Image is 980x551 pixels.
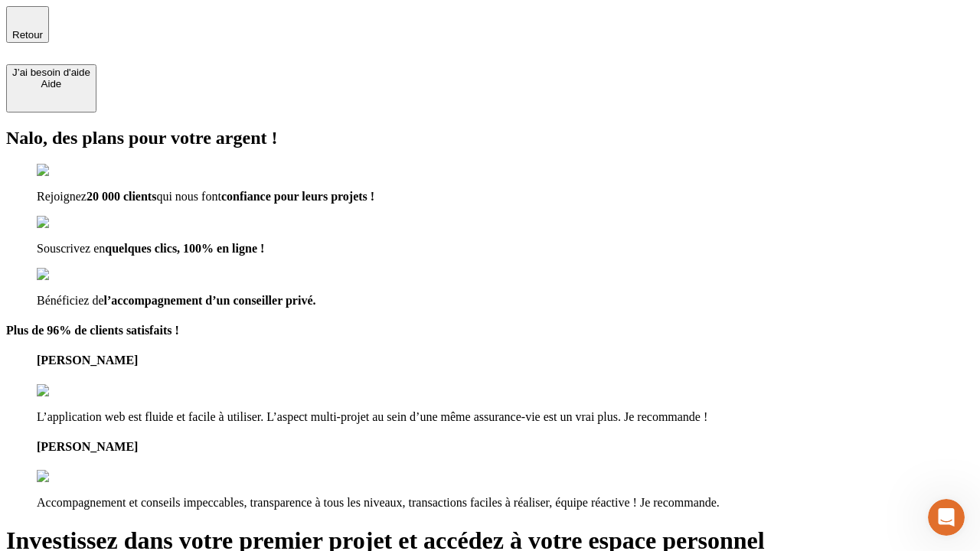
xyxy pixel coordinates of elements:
h4: [PERSON_NAME] [37,440,974,454]
span: 20 000 clients [87,190,157,203]
h2: Nalo, des plans pour votre argent ! [6,128,974,148]
span: Rejoignez [37,190,87,203]
h4: Plus de 96% de clients satisfaits ! [6,324,974,337]
span: Bénéficiez de [37,294,104,307]
img: checkmark [37,164,103,178]
img: reviews stars [37,384,113,398]
span: quelques clics, 100% en ligne ! [105,242,264,255]
iframe: Intercom live chat [928,499,965,536]
span: l’accompagnement d’un conseiller privé. [104,294,316,307]
button: Retour [6,6,49,43]
span: Souscrivez en [37,242,105,255]
div: J’ai besoin d'aide [12,67,90,78]
img: checkmark [37,216,103,230]
span: confiance pour leurs projets ! [221,190,374,203]
img: reviews stars [37,470,113,484]
div: Aide [12,78,90,90]
span: qui nous font [156,190,220,203]
p: Accompagnement et conseils impeccables, transparence à tous les niveaux, transactions faciles à r... [37,496,974,510]
p: L’application web est fluide et facile à utiliser. L’aspect multi-projet au sein d’une même assur... [37,410,974,424]
span: Retour [12,29,43,41]
img: checkmark [37,268,103,282]
button: J’ai besoin d'aideAide [6,64,96,112]
h4: [PERSON_NAME] [37,354,974,367]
